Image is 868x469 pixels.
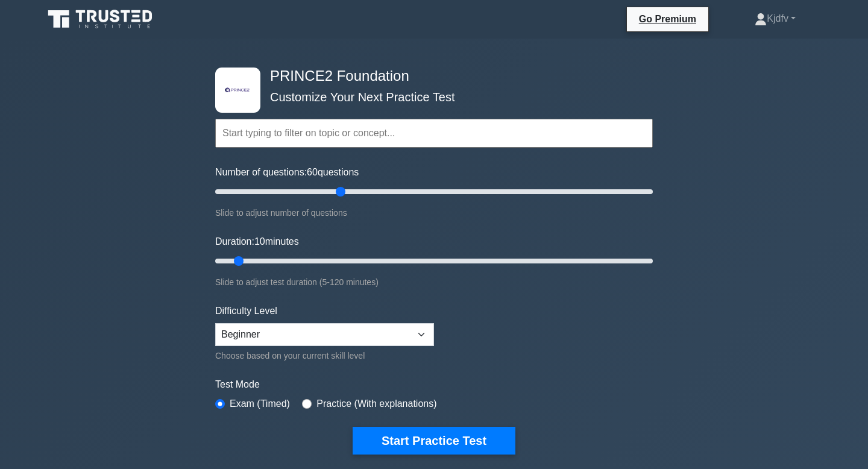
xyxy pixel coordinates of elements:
[307,167,318,177] span: 60
[215,206,653,220] div: Slide to adjust number of questions
[265,68,594,85] h4: PRINCE2 Foundation
[215,234,299,249] label: Duration: minutes
[726,7,825,31] a: Kjdfv
[215,348,434,363] div: Choose based on your current skill level
[254,236,265,247] span: 10
[215,165,359,180] label: Number of questions: questions
[215,119,653,148] input: Start typing to filter on topic or concept...
[230,397,290,411] label: Exam (Timed)
[215,377,653,392] label: Test Mode
[215,275,653,289] div: Slide to adjust test duration (5-120 minutes)
[215,304,277,318] label: Difficulty Level
[316,397,436,411] label: Practice (With explanations)
[353,427,515,455] button: Start Practice Test
[632,11,703,27] a: Go Premium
